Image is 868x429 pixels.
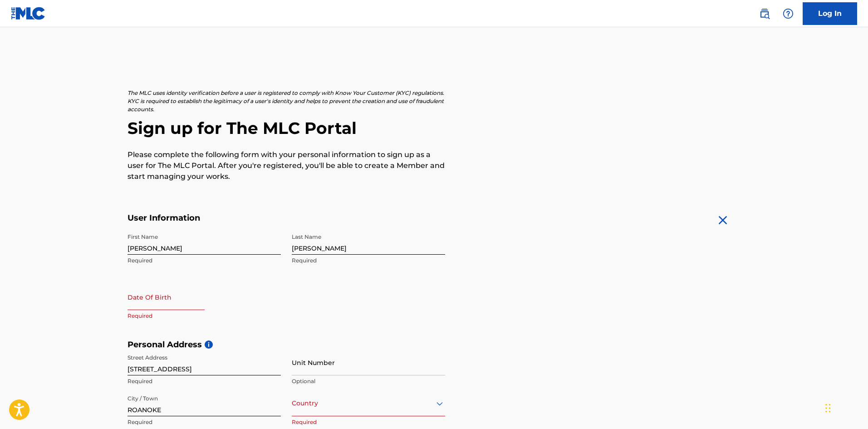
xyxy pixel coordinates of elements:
[716,213,730,227] img: close
[783,8,794,19] img: help
[128,149,445,182] p: Please complete the following form with your personal information to sign up as a user for The ML...
[759,8,770,19] img: search
[755,5,774,23] a: Public Search
[128,118,741,138] h2: Sign up for The MLC Portal
[128,418,281,426] p: Required
[128,89,445,113] p: The MLC uses identity verification before a user is registered to comply with Know Your Customer ...
[205,340,213,349] span: i
[292,256,445,265] p: Required
[823,385,868,429] iframe: Chat Widget
[128,256,281,265] p: Required
[292,377,445,385] p: Optional
[292,418,445,426] p: Required
[128,377,281,385] p: Required
[11,7,46,20] img: MLC Logo
[128,312,281,320] p: Required
[803,2,857,25] a: Log In
[128,213,445,223] h5: User Information
[825,394,831,422] div: Drag
[779,5,797,23] div: Help
[128,340,741,350] h5: Personal Address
